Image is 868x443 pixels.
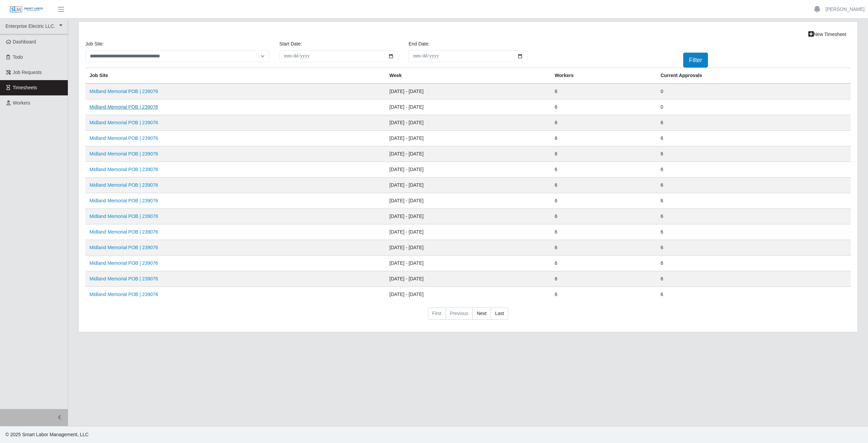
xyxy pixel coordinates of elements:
a: [PERSON_NAME] [826,6,865,13]
span: © 2025 Smart Labor Management, LLC [5,432,88,437]
td: 6 [551,271,656,287]
a: Midland Memorial POB | 239076 [90,214,158,219]
td: 6 [656,162,851,178]
td: 6 [551,99,656,115]
td: [DATE] - [DATE] [386,256,551,271]
label: Start Date: [279,40,302,48]
td: 6 [551,146,656,162]
td: [DATE] - [DATE] [386,271,551,287]
td: 6 [551,224,656,240]
a: Midland Memorial POB | 239076 [90,104,158,110]
td: 6 [656,256,851,271]
td: [DATE] - [DATE] [386,162,551,178]
td: [DATE] - [DATE] [386,193,551,209]
label: job site: [85,40,104,48]
td: [DATE] - [DATE] [386,146,551,162]
td: 6 [656,224,851,240]
a: Midland Memorial POB | 239076 [90,198,158,203]
a: Last [491,308,508,320]
a: Midland Memorial POB | 239076 [90,260,158,266]
td: 6 [551,84,656,99]
th: job site [85,68,386,84]
td: 6 [551,256,656,271]
td: 6 [551,287,656,302]
span: Timesheets [13,85,37,90]
td: 6 [656,271,851,287]
a: Midland Memorial POB | 239076 [90,276,158,281]
td: 6 [656,178,851,193]
td: [DATE] - [DATE] [386,224,551,240]
td: 6 [551,162,656,178]
td: 6 [656,146,851,162]
button: Filter [683,53,708,68]
td: 0 [656,84,851,99]
td: 0 [656,99,851,115]
a: Next [472,308,491,320]
a: Midland Memorial POB | 239076 [90,151,158,156]
span: Todo [13,54,23,60]
a: Midland Memorial POB | 239076 [90,182,158,188]
nav: pagination [85,308,851,325]
td: [DATE] - [DATE] [386,131,551,146]
th: Week [386,68,551,84]
img: SLM Logo [9,6,43,13]
a: Midland Memorial POB | 239076 [90,167,158,172]
td: [DATE] - [DATE] [386,178,551,193]
td: 6 [656,115,851,131]
td: 6 [656,193,851,209]
span: Workers [13,100,31,106]
a: Midland Memorial POB | 239076 [90,245,158,250]
td: 6 [656,209,851,224]
th: Current Approvals [656,68,851,84]
td: 6 [551,240,656,256]
a: Midland Memorial POB | 239076 [90,292,158,297]
span: Dashboard [13,39,36,44]
th: Workers [551,68,656,84]
td: 6 [656,131,851,146]
a: Midland Memorial POB | 239076 [90,89,158,94]
td: [DATE] - [DATE] [386,115,551,131]
td: 6 [551,178,656,193]
td: [DATE] - [DATE] [386,240,551,256]
label: End Date: [409,40,430,48]
span: Job Requests [13,70,42,75]
td: 6 [551,193,656,209]
a: Midland Memorial POB | 239076 [90,229,158,235]
td: 6 [656,240,851,256]
td: [DATE] - [DATE] [386,209,551,224]
td: 6 [551,131,656,146]
td: 6 [656,287,851,302]
td: [DATE] - [DATE] [386,84,551,99]
a: New Timesheet [804,29,851,40]
td: 6 [551,209,656,224]
td: 6 [551,115,656,131]
a: Midland Memorial POB | 239076 [90,135,158,141]
td: [DATE] - [DATE] [386,287,551,302]
a: Midland Memorial POB | 239076 [90,120,158,125]
td: [DATE] - [DATE] [386,99,551,115]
